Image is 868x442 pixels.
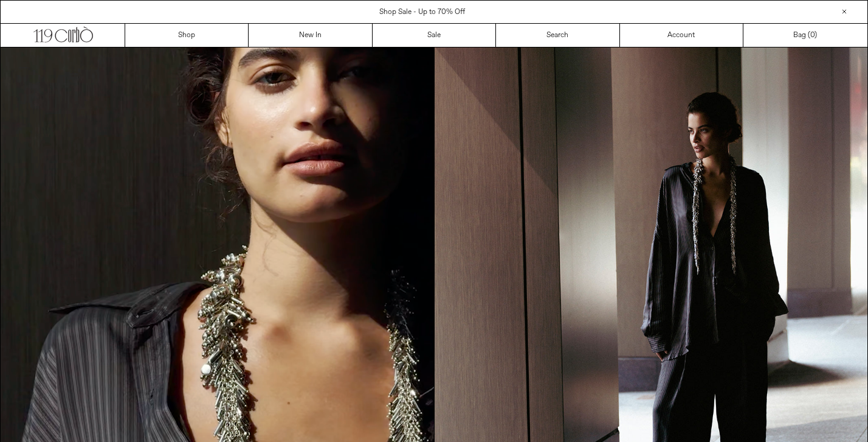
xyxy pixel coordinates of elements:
a: Sale [373,24,496,47]
a: Bag () [743,24,867,47]
a: New In [249,24,372,47]
span: ) [810,30,817,41]
a: Shop Sale - Up to 70% Off [379,7,465,17]
a: Shop [125,24,249,47]
span: 0 [810,30,815,40]
a: Account [620,24,743,47]
a: Search [496,24,619,47]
